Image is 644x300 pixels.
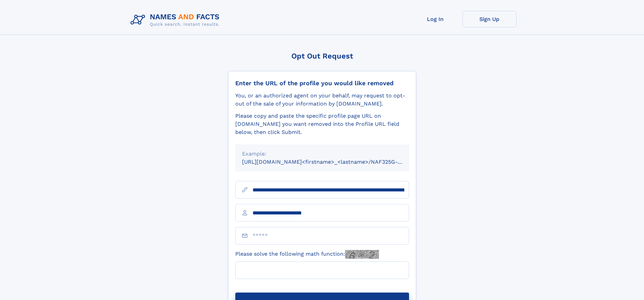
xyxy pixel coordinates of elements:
[235,92,409,108] div: You, or an authorized agent on your behalf, may request to opt-out of the sale of your informatio...
[242,150,402,158] div: Example:
[235,112,409,136] div: Please copy and paste the specific profile page URL on [DOMAIN_NAME] you want removed into the Pr...
[462,11,517,27] a: Sign Up
[228,52,416,60] div: Opt Out Request
[242,159,422,165] small: [URL][DOMAIN_NAME]<firstname>_<lastname>/NAF325G-xxxxxxxx
[128,11,225,29] img: Logo Names and Facts
[235,250,379,259] label: Please solve the following math function:
[235,79,409,87] div: Enter the URL of the profile you would like removed
[408,11,462,27] a: Log In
